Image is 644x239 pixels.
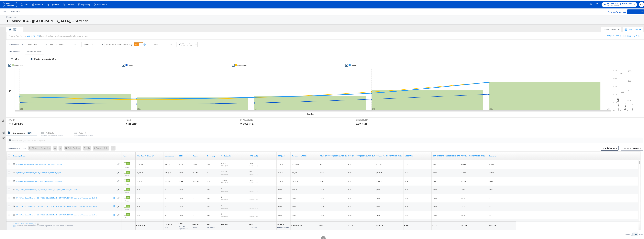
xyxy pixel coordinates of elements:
span: 1,516 [489,188,493,190]
span: 0 [165,197,166,199]
div: 340,520 [489,223,497,226]
a: CPA using total cost to client and GA4 [433,154,461,156]
span: £1.99 [405,163,408,165]
label: Active [124,166,130,167]
span: 83,921 [193,163,198,165]
span: £5.61 [433,163,437,165]
div: TK Maxx DPA - [[GEOGRAPHIC_DATA]] - Stitcher [6,18,643,23]
span: £0.00 [433,197,437,199]
span: 17.53 % [278,163,283,165]
span: £0.00 [376,213,380,216]
sub: Clicks (Link) [221,181,228,183]
button: +Add New Filters [25,49,44,54]
span: Optimize [51,3,59,5]
span: REACH [126,118,147,121]
sub: Per Click (Link) [250,164,258,166]
span: 182,605 [193,180,198,182]
span: - [250,187,250,189]
span: £0.00 [348,188,352,190]
button: Configure Pacing [604,33,623,38]
span: Impressions [237,64,247,66]
span: £0.00 [405,188,408,190]
span: 456,441 [193,171,198,173]
div: UK_TKMaxx_Social_Ecomm_Q2_JUNE25_311232554_ALL_META_T39/2/123_ASC-sessions-Creative-test-Cell-C [16,196,111,199]
span: Spend [351,64,356,66]
text: Delivery [624,103,626,110]
button: £222,766.31 [627,9,644,13]
span: £5,091.67 [137,180,143,182]
span: Mindshare World UK [607,4,633,6]
div: 2,274,514 [240,121,254,125]
div: £0.04 [348,223,354,226]
label: Active [124,174,130,176]
a: Dashboard [10,10,20,12]
span: Per 1,000 Impressions [179,225,188,229]
sub: Per Click (Link) [250,215,258,217]
div: Personal View Actions: [9,34,26,37]
sub: Per Click (Link) [250,190,258,191]
span: - [250,195,250,198]
span: £8.37 [433,171,437,173]
label: Active [124,199,130,201]
span: £7.03 [179,163,183,165]
div: UK_TKMaxx_Social_Ecomm_Q2_JUNE25_311232554_ALL_META_T39/2/123_ASC-sessions-Creative-test-Cell-A [16,213,111,215]
label: Active [124,208,130,210]
span: 19 [489,205,491,207]
span: £0.00 [137,197,140,199]
span: Ads [3,10,6,12]
span: £0.00 [348,213,352,216]
span: TK Maxx DPA - [[GEOGRAPHIC_DATA]] - Stitcher [607,2,633,5]
div: £4.61 [178,222,184,224]
span: Total [164,226,168,228]
span: £2.97 [179,171,183,173]
button: RV [639,2,644,6]
div: 3.45 [207,222,211,225]
a: UK_TKMaxx_Social_Ecomm_Q2_JULY25_311232554_ALL_META_T39/2/123_ASC-sessions [16,188,116,190]
span: 0.00 % [278,205,282,207]
span: £0.00 [405,197,408,199]
button: Hide Graphs & KPIs [623,34,640,37]
div: 20.77 % [277,222,285,225]
a: UK_TKMaxx_Social_Ecomm_Q2_JUNE25_311232554_ALL_META_T39/2/123_ASC-sessions-Creative-test-Cell-B [16,205,111,208]
a: ROAS for weekly reporting using GA4 data and TCTC [320,154,350,156]
a: ✔ [8,63,11,66]
div: £0.02 [249,222,255,225]
div: KPIs [8,89,13,92]
span: £0.00 [292,197,295,199]
span: 19.05 % [278,180,283,182]
span: People [193,226,198,228]
span: £4.84 [405,180,408,182]
div: RV [14,28,16,31]
button: TK Maxx DPA - [[GEOGRAPHIC_DATA]] - StitcherMindshare World UK [602,2,637,6]
span: 40,415 [489,163,494,165]
span: 0.00 % [278,213,282,216]
text: Amount (GBP) [617,97,619,110]
span: 0 [221,187,222,189]
a: Shows the current state of your Ad Campaign. [123,154,134,156]
div: £60.94 [461,223,468,226]
span: 3 [489,197,490,199]
span: 0 [165,213,166,216]
span: SPEND [8,118,30,121]
sub: Per Click (Link) [250,173,258,175]
sub: Clicks (Link) [221,215,228,217]
div: 0 [53,145,59,150]
span: 0 [193,188,194,190]
span: £0.00 [179,213,183,216]
strong: to [186,44,189,46]
span: £0.00 [137,205,140,207]
span: Custom [632,147,639,149]
div: Campaigns ( 0 Selected) [7,146,26,149]
span: £0.00 [376,205,380,207]
span: £32.16 [461,188,466,190]
div: Campaigns [13,131,25,134]
span: £0.00 [348,197,352,199]
span: £0.00 [376,197,380,199]
span: £0.01 [250,170,253,172]
a: The average number of times your ad was served to each person. [207,154,219,156]
span: 0.00x [320,205,324,207]
input: Search Campaigns by Name, ID or Objective [11,136,582,141]
span: 0 [221,204,222,206]
sub: Clicks (Link) [221,164,228,166]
